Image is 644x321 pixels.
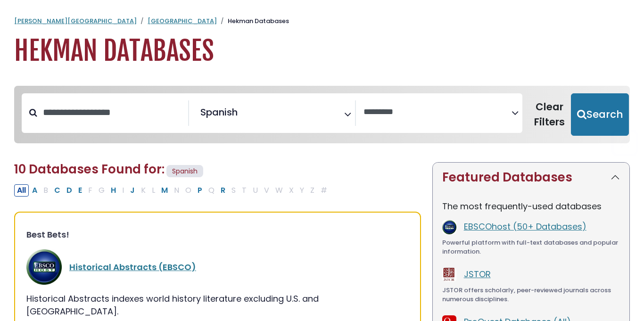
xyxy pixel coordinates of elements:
[464,221,586,232] a: EBSCOhost (50+ Databases)
[127,184,138,197] button: Filter Results J
[29,184,40,197] button: Filter Results A
[75,184,85,197] button: Filter Results E
[14,184,331,196] div: Alpha-list to filter by first letter of database name
[14,161,165,178] span: 10 Databases Found for:
[14,86,630,143] nav: Search filters
[158,184,171,197] button: Filter Results M
[197,105,238,119] li: Spanish
[442,238,620,256] div: Powerful platform with full-text databases and popular information.
[195,184,205,197] button: Filter Results P
[433,163,629,192] button: Featured Databases
[14,35,630,67] h1: Hekman Databases
[218,184,228,197] button: Filter Results R
[26,230,409,240] h3: Best Bets!
[528,93,571,136] button: Clear Filters
[14,16,137,25] a: [PERSON_NAME][GEOGRAPHIC_DATA]
[166,165,203,178] span: Spanish
[200,105,238,119] span: Spanish
[37,105,188,120] input: Search database by title or keyword
[64,184,75,197] button: Filter Results D
[108,184,119,197] button: Filter Results H
[148,16,217,25] a: [GEOGRAPHIC_DATA]
[14,16,630,26] nav: breadcrumb
[69,261,196,273] a: Historical Abstracts (EBSCO)
[51,184,63,197] button: Filter Results C
[217,16,289,26] li: Hekman Databases
[442,200,620,213] p: The most frequently-used databases
[14,184,29,197] button: All
[442,286,620,304] div: JSTOR offers scholarly, peer-reviewed journals across numerous disciplines.
[571,93,629,136] button: Submit for Search Results
[26,292,409,318] div: Historical Abstracts indexes world history literature excluding U.S. and [GEOGRAPHIC_DATA].
[363,107,512,117] textarea: Search
[239,110,246,120] textarea: Search
[608,134,642,151] a: Back to Top
[464,268,491,280] a: JSTOR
